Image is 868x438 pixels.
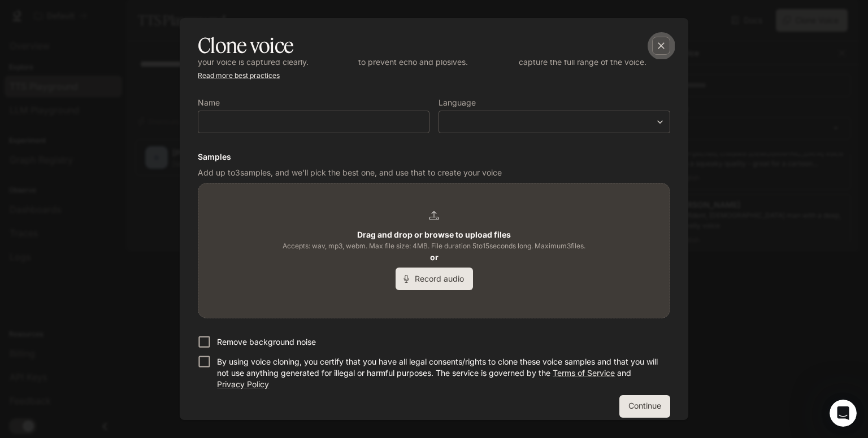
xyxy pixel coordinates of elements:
[217,356,661,390] p: By using voice cloning, you certify that you have all legal consents/rights to clone these voice ...
[217,379,269,389] a: Privacy Policy
[830,400,857,427] iframe: Intercom live chat
[217,336,316,348] p: Remove background noise
[357,230,511,239] b: Drag and drop or browse to upload files
[619,395,670,418] button: Continue
[439,116,670,128] div: ​
[198,99,220,107] p: Name
[396,268,473,290] button: Record audio
[198,151,670,163] h6: Samples
[198,71,280,80] a: Read more best practices
[430,252,439,262] b: or
[283,240,585,252] span: Accepts: wav, mp3, webm. Max file size: 4MB. File duration 5 to 15 seconds long. Maximum 3 files.
[198,32,293,60] h5: Clone voice
[553,368,615,378] a: Terms of Service
[198,167,670,178] p: Add up to 3 samples, and we'll pick the best one, and use that to create your voice
[439,99,476,107] p: Language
